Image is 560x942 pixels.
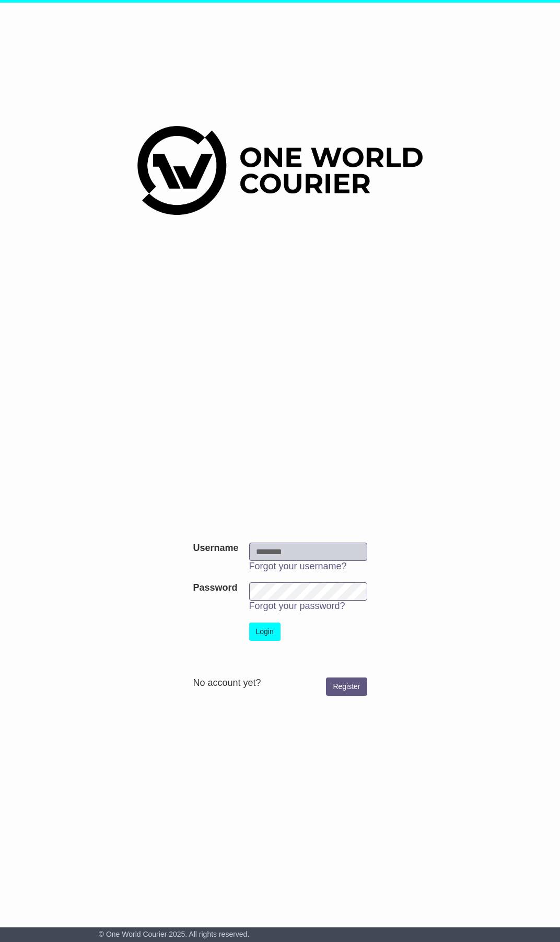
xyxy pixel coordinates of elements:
a: Forgot your username? [249,561,347,571]
a: Forgot your password? [249,601,345,611]
a: Register [326,677,367,696]
label: Username [193,543,238,554]
div: No account yet? [193,677,367,689]
img: One World [137,126,423,215]
span: © One World Courier 2025. All rights reserved. [99,930,250,938]
button: Login [249,623,281,641]
label: Password [193,582,237,594]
